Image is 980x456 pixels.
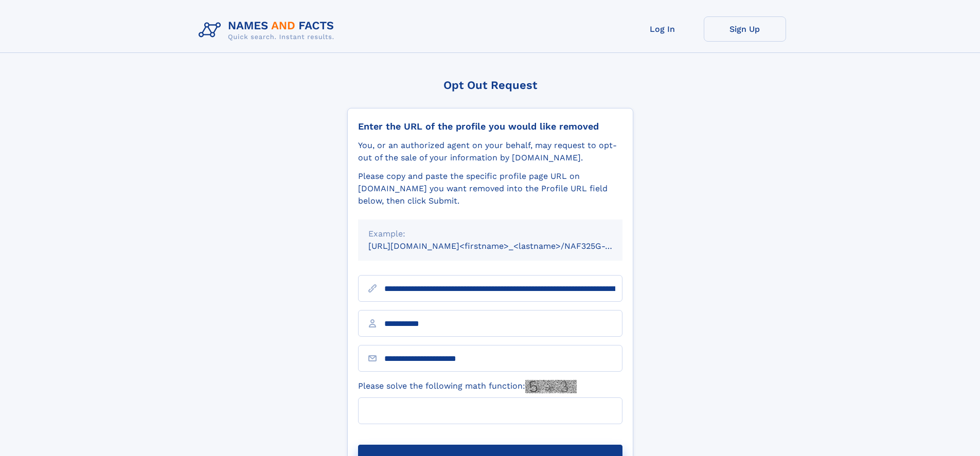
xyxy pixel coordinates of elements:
[358,170,622,207] div: Please copy and paste the specific profile page URL on [DOMAIN_NAME] you want removed into the Pr...
[621,16,704,42] a: Log In
[358,139,622,164] div: You, or an authorized agent on your behalf, may request to opt-out of the sale of your informatio...
[194,16,343,44] img: Logo Names and Facts
[368,241,642,251] small: [URL][DOMAIN_NAME]<firstname>_<lastname>/NAF325G-xxxxxxxx
[704,16,786,42] a: Sign Up
[347,79,633,92] div: Opt Out Request
[358,380,577,393] label: Please solve the following math function:
[368,228,612,240] div: Example:
[358,121,622,132] div: Enter the URL of the profile you would like removed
